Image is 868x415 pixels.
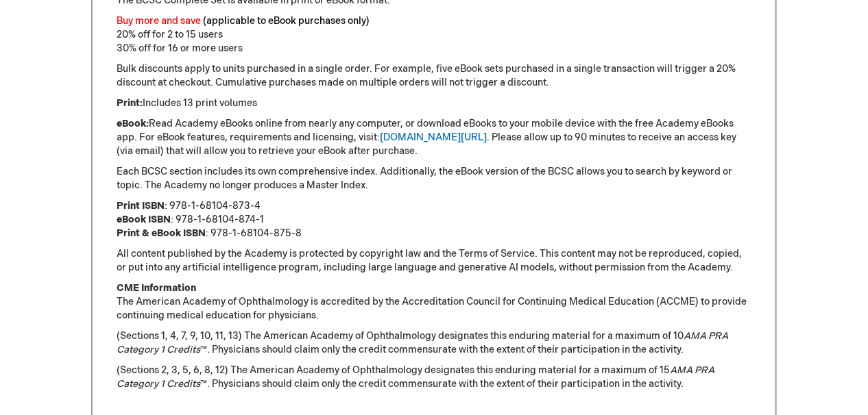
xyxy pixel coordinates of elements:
p: Includes 13 print volumes [117,97,751,110]
font: Buy more and save [117,15,201,27]
strong: CME Information [117,282,196,294]
strong: Print & eBook ISBN [117,227,206,239]
strong: Print ISBN [117,200,165,212]
strong: eBook: [117,118,149,129]
p: Bulk discounts apply to units purchased in a single order. For example, five eBook sets purchased... [117,62,751,90]
p: 20% off for 2 to 15 users 30% off for 16 or more users [117,14,751,55]
p: (Sections 2, 3, 5, 6, 8, 12) The American Academy of Ophthalmology designates this enduring mater... [117,364,751,391]
a: [DOMAIN_NAME][URL] [380,131,487,143]
p: Read Academy eBooks online from nearly any computer, or download eBooks to your mobile device wit... [117,117,751,158]
font: (applicable to eBook purchases only) [203,15,370,27]
p: : 978-1-68104-873-4 : 978-1-68104-874-1 : 978-1-68104-875-8 [117,199,751,240]
strong: eBook ISBN [117,214,171,225]
p: All content published by the Academy is protected by copyright law and the Terms of Service. This... [117,247,751,275]
strong: Print: [117,97,143,109]
p: (Sections 1, 4, 7, 9, 10, 11, 13) The American Academy of Ophthalmology designates this enduring ... [117,329,751,357]
p: The American Academy of Ophthalmology is accredited by the Accreditation Council for Continuing M... [117,281,751,323]
p: Each BCSC section includes its own comprehensive index. Additionally, the eBook version of the BC... [117,165,751,192]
